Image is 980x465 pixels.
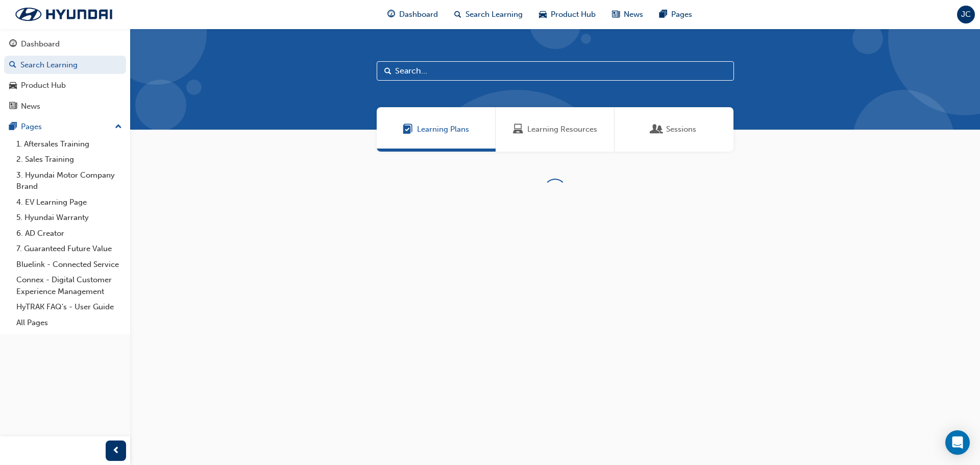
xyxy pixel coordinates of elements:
[12,136,126,152] a: 1. Aftersales Training
[377,61,734,81] input: Search...
[115,120,122,134] span: up-icon
[12,210,126,226] a: 5. Hyundai Warranty
[21,80,66,91] div: Product Hub
[9,102,17,111] span: news-icon
[12,152,126,167] a: 2. Sales Training
[4,35,126,54] a: Dashboard
[651,4,700,25] a: pages-iconPages
[652,124,662,135] span: Sessions
[957,6,975,23] button: JC
[377,107,496,152] a: Learning PlansLearning Plans
[4,117,126,136] button: Pages
[9,81,17,90] span: car-icon
[527,124,597,135] span: Learning Resources
[12,257,126,273] a: Bluelink - Connected Service
[671,9,692,20] span: Pages
[384,65,391,77] span: Search
[496,107,615,152] a: Learning ResourcesLearning Resources
[513,124,523,135] span: Learning Resources
[531,4,604,25] a: car-iconProduct Hub
[961,9,971,20] span: JC
[4,33,126,117] button: DashboardSearch LearningProduct HubNews
[4,76,126,95] a: Product Hub
[399,9,438,20] span: Dashboard
[551,9,596,20] span: Product Hub
[12,241,126,257] a: 7. Guaranteed Future Value
[659,8,667,21] span: pages-icon
[379,4,446,25] a: guage-iconDashboard
[615,107,733,152] a: SessionsSessions
[12,272,126,299] a: Connex - Digital Customer Experience Management
[446,4,531,25] a: search-iconSearch Learning
[4,97,126,116] a: News
[21,101,40,112] div: News
[945,430,970,455] div: Open Intercom Messenger
[9,123,17,132] span: pages-icon
[12,315,126,331] a: All Pages
[4,56,126,75] a: Search Learning
[624,9,643,20] span: News
[417,124,469,135] span: Learning Plans
[403,124,413,135] span: Learning Plans
[387,8,395,21] span: guage-icon
[612,8,620,21] span: news-icon
[604,4,651,25] a: news-iconNews
[12,226,126,241] a: 6. AD Creator
[9,40,17,49] span: guage-icon
[9,61,16,70] span: search-icon
[465,9,523,20] span: Search Learning
[21,38,60,50] div: Dashboard
[112,445,120,457] span: prev-icon
[5,4,122,25] img: Trak
[12,299,126,315] a: HyTRAK FAQ's - User Guide
[666,124,696,135] span: Sessions
[539,8,547,21] span: car-icon
[454,8,461,21] span: search-icon
[21,121,42,133] div: Pages
[12,194,126,210] a: 4. EV Learning Page
[12,167,126,194] a: 3. Hyundai Motor Company Brand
